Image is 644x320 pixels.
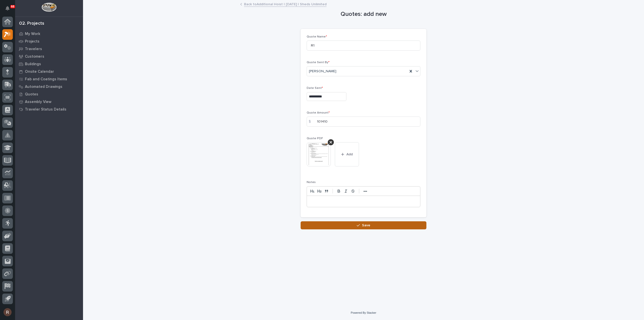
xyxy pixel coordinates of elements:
div: 02. Projects [19,21,44,26]
button: ••• [362,188,369,194]
button: Notifications [2,3,13,14]
a: My Work [15,30,83,38]
p: Projects [25,39,39,44]
a: Customers [15,53,83,60]
a: Buildings [15,60,83,68]
p: Traveler Status Details [25,107,66,112]
p: Customers [25,54,44,59]
p: Fab and Coatings Items [25,77,67,82]
span: Quote Name [307,35,327,38]
p: Travelers [25,47,42,51]
h1: Quotes: add new [301,11,426,18]
span: Add [346,152,353,157]
span: Quote PDF [307,137,323,140]
a: Quotes [15,90,83,98]
a: Back toAdditional Hoist | [DATE] | Sheds Unlimited [244,1,327,7]
button: Save [301,221,426,229]
span: Date Sent [307,87,323,90]
button: Add [335,142,359,166]
span: Save [362,223,370,228]
a: Automated Drawings [15,83,83,90]
a: Projects [15,38,83,45]
p: Automated Drawings [25,85,62,89]
p: Buildings [25,62,41,66]
p: 68 [11,5,14,8]
a: Assembly View [15,98,83,105]
span: Quote Sent By [307,61,330,64]
a: Powered By Stacker [351,311,376,314]
img: Workspace Logo [42,3,56,12]
span: [PERSON_NAME] [309,69,336,74]
button: users-avatar [2,307,13,317]
strong: ••• [364,189,367,193]
p: Quotes [25,92,38,97]
div: $ [307,117,317,127]
a: Fab and Coatings Items [15,75,83,83]
a: Onsite Calendar [15,68,83,75]
p: Assembly View [25,100,51,104]
p: My Work [25,32,40,36]
div: Notifications68 [6,6,13,14]
p: Onsite Calendar [25,69,54,74]
a: Traveler Status Details [15,105,83,113]
span: Quote Amount [307,111,330,114]
span: Notes [307,181,316,184]
a: Travelers [15,45,83,53]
